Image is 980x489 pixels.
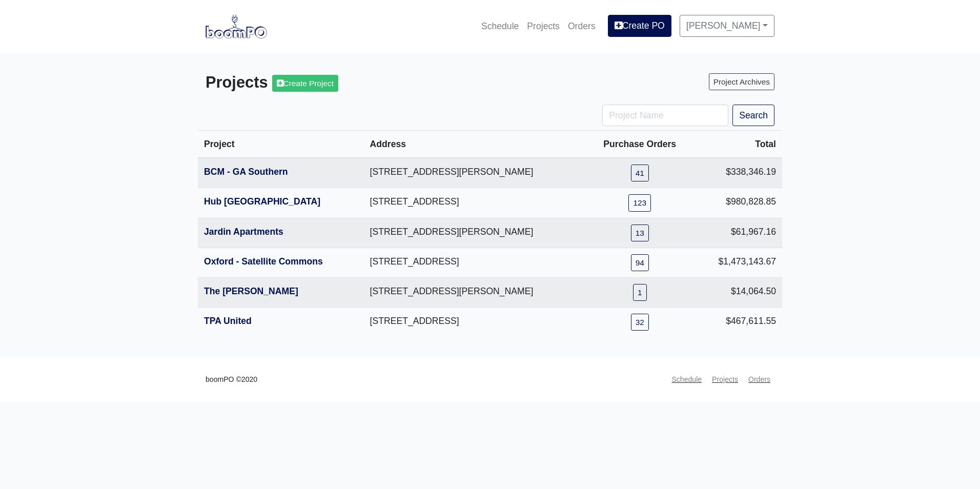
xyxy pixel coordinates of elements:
h3: Projects [206,73,482,92]
td: $1,473,143.67 [693,248,782,277]
a: Jardin Apartments [204,227,283,237]
a: Create PO [608,15,671,36]
a: Hub [GEOGRAPHIC_DATA] [204,196,320,207]
a: 41 [631,165,649,181]
a: 13 [631,225,649,241]
td: [STREET_ADDRESS][PERSON_NAME] [364,218,586,248]
a: Create Project [272,75,338,92]
a: Project Archives [709,73,774,90]
a: Orders [564,15,600,37]
td: $980,828.85 [693,188,782,218]
a: Orders [744,370,774,390]
th: Address [364,131,586,158]
a: The [PERSON_NAME] [204,286,298,296]
th: Total [693,131,782,158]
button: Search [732,105,774,126]
a: TPA United [204,316,252,326]
td: [STREET_ADDRESS][PERSON_NAME] [364,277,586,307]
a: Projects [708,370,742,390]
td: [STREET_ADDRESS] [364,188,586,218]
a: Schedule [477,15,523,37]
th: Project [198,131,364,158]
a: 94 [631,254,649,271]
a: Schedule [667,370,706,390]
a: BCM - GA Southern [204,167,288,177]
a: Oxford - Satellite Commons [204,256,323,267]
a: 32 [631,314,649,331]
input: Project Name [602,105,728,126]
td: $14,064.50 [693,277,782,307]
a: [PERSON_NAME] [680,15,774,36]
a: 1 [633,284,647,301]
img: boomPO [206,14,267,38]
td: [STREET_ADDRESS] [364,248,586,277]
td: $338,346.19 [693,158,782,188]
td: [STREET_ADDRESS][PERSON_NAME] [364,158,586,188]
td: [STREET_ADDRESS] [364,307,586,337]
td: $467,611.55 [693,307,782,337]
small: boomPO ©2020 [206,374,257,385]
td: $61,967.16 [693,218,782,248]
a: Projects [523,15,564,37]
th: Purchase Orders [586,131,693,158]
a: 123 [628,194,651,211]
